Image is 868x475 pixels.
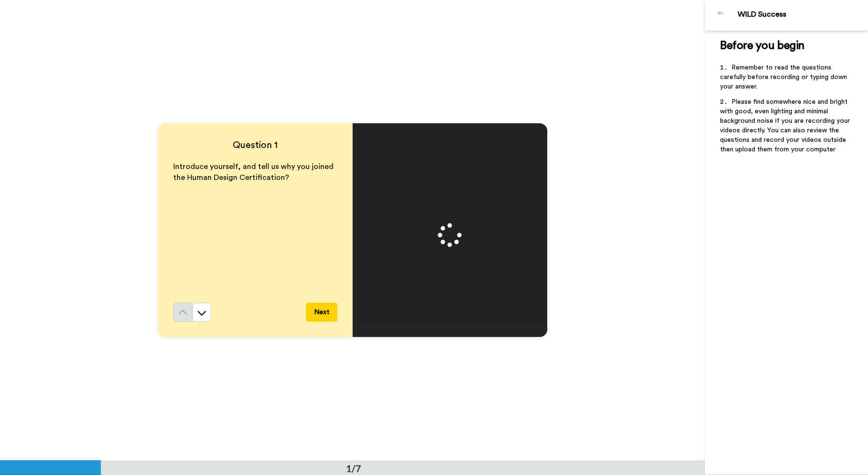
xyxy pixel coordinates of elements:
div: 1/7 [331,462,376,475]
div: WILD Success [738,10,868,19]
img: Profile Image [710,4,733,27]
button: Next [306,303,337,322]
span: Please find somewhere nice and bright with good, even lighting and minimal background noise if yo... [720,99,852,153]
h4: Question 1 [173,139,337,152]
span: Introduce yourself, and tell us why you joined the Human Design Certification? [173,163,335,181]
span: Remember to read the questions carefully before recording or typing down your answer. [720,64,849,90]
span: Before you begin [720,40,804,51]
